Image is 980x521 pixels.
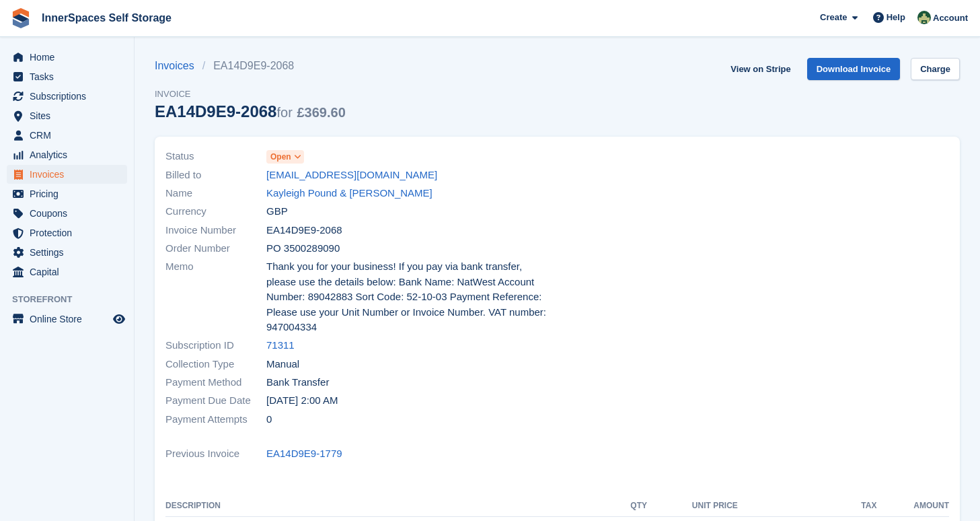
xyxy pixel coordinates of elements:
[30,67,110,86] span: Tasks
[933,11,968,25] span: Account
[7,126,127,145] a: menu
[266,357,299,372] span: Manual
[7,67,127,86] a: menu
[7,310,127,328] a: menu
[30,165,110,184] span: Invoices
[266,204,288,219] span: GBP
[165,495,614,517] th: Description
[11,8,31,28] img: stora-icon-8386f47178a22dfd0bd8f6a31ec36ba5ce8667c1dd55bd0f319d3a0aa187defe.svg
[917,11,931,24] img: Paula Amey
[276,105,292,120] span: for
[266,375,329,390] span: Bank Transfer
[30,48,110,67] span: Home
[30,126,110,145] span: CRM
[30,184,110,203] span: Pricing
[165,186,266,201] span: Name
[7,263,127,281] a: menu
[297,105,345,120] span: £369.60
[30,223,110,242] span: Protection
[7,145,127,164] a: menu
[155,88,346,101] span: Invoice
[155,58,346,74] nav: breadcrumbs
[165,446,266,462] span: Previous Invoice
[7,223,127,242] a: menu
[266,446,342,462] a: EA14D9E9-1779
[876,495,949,517] th: Amount
[738,495,877,517] th: Tax
[165,357,266,372] span: Collection Type
[165,149,266,164] span: Status
[165,223,266,238] span: Invoice Number
[36,7,177,29] a: InnerSpaces Self Storage
[807,58,901,80] a: Download Invoice
[7,204,127,223] a: menu
[266,168,437,183] a: [EMAIL_ADDRESS][DOMAIN_NAME]
[30,310,110,328] span: Online Store
[7,243,127,262] a: menu
[165,259,266,335] span: Memo
[614,495,647,517] th: QTY
[911,58,960,80] a: Charge
[7,87,127,106] a: menu
[820,11,847,24] span: Create
[30,243,110,262] span: Settings
[266,338,295,353] a: 71311
[270,151,291,163] span: Open
[266,186,432,201] a: Kayleigh Pound & [PERSON_NAME]
[266,259,550,335] span: Thank you for your business! If you pay via bank transfer, please use the details below: Bank Nam...
[30,204,110,223] span: Coupons
[266,149,304,164] a: Open
[165,393,266,409] span: Payment Due Date
[266,393,338,409] time: 2025-08-22 01:00:00 UTC
[12,293,134,306] span: Storefront
[7,184,127,203] a: menu
[266,241,340,256] span: PO 3500289090
[647,495,738,517] th: Unit Price
[7,106,127,125] a: menu
[165,204,266,219] span: Currency
[165,375,266,390] span: Payment Method
[30,263,110,281] span: Capital
[111,311,127,327] a: Preview store
[165,168,266,183] span: Billed to
[165,412,266,427] span: Payment Attempts
[7,48,127,67] a: menu
[165,338,266,353] span: Subscription ID
[7,165,127,184] a: menu
[165,241,266,256] span: Order Number
[30,87,110,106] span: Subscriptions
[155,102,346,120] div: EA14D9E9-2068
[887,11,905,24] span: Help
[30,106,110,125] span: Sites
[266,223,342,238] span: EA14D9E9-2068
[30,145,110,164] span: Analytics
[266,412,272,427] span: 0
[725,58,796,80] a: View on Stripe
[155,58,202,74] a: Invoices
